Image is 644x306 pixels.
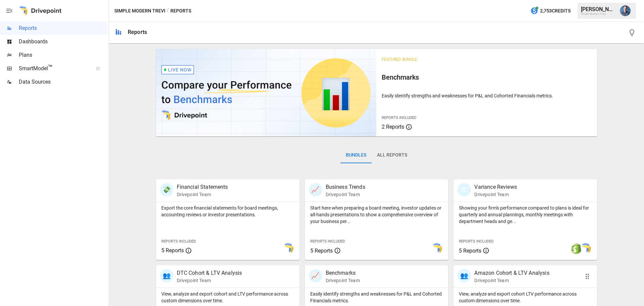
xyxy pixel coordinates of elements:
[161,247,184,254] span: 5 Reports
[571,243,582,254] img: shopify
[528,5,573,17] button: 2,753Credits
[128,29,147,35] div: Reports
[540,7,571,15] span: 2,753 Credits
[382,124,404,130] span: 2 Reports
[310,239,345,244] span: Reports Included
[581,12,616,15] div: Simple Modern Trevi
[372,147,413,163] button: All Reports
[459,291,592,304] p: View, analyze and export cohort LTV performance across custom dimensions over time.
[160,183,173,196] div: 💸
[474,191,517,198] p: Drivepoint Team
[283,243,293,254] img: smart model
[177,191,228,198] p: Drivepoint Team
[177,277,242,284] p: Drivepoint Team
[19,51,107,59] span: Plans
[474,183,517,191] p: Variance Reviews
[310,291,443,304] p: Easily identify strengths and weaknesses for P&L and Cohorted Financials metrics.
[309,269,322,282] div: 📈
[458,183,471,196] div: 🗓
[19,38,107,46] span: Dashboards
[177,183,228,191] p: Financial Statements
[459,248,481,254] span: 5 Reports
[309,183,322,196] div: 📈
[161,239,196,244] span: Reports Included
[382,116,416,120] span: Reports Included
[580,243,591,254] img: smart model
[382,72,592,83] h6: Benchmarks
[431,243,442,254] img: smart model
[616,1,635,20] button: Mike Beckham
[156,49,377,136] img: video thumbnail
[326,191,365,198] p: Drivepoint Team
[620,5,631,16] img: Mike Beckham
[326,277,360,284] p: Drivepoint Team
[581,6,616,12] div: [PERSON_NAME]
[474,277,549,284] p: Drivepoint Team
[326,183,365,191] p: Business Trends
[310,205,443,225] p: Start here when preparing a board meeting, investor updates or all-hands presentations to show a ...
[382,92,592,99] p: Easily identify strengths and weaknesses for P&L and Cohorted Financials metrics.
[458,269,471,282] div: 👥
[326,269,360,277] p: Benchmarks
[160,269,173,282] div: 👥
[161,205,294,218] p: Export the core financial statements for board meetings, accounting reviews or investor presentat...
[19,78,107,86] span: Data Sources
[474,269,549,277] p: Amazon Cohort & LTV Analysis
[177,269,242,277] p: DTC Cohort & LTV Analysis
[310,248,333,254] span: 5 Reports
[167,7,169,15] div: /
[382,57,417,62] span: Featured Bundle
[19,64,89,73] span: SmartModel
[161,291,294,304] p: View, analyze and export cohort and LTV performance across custom dimensions over time.
[114,7,165,15] button: Simple Modern Trevi
[340,147,372,163] button: Bundles
[19,24,107,32] span: Reports
[459,239,493,244] span: Reports Included
[48,63,53,72] span: ™
[459,205,592,225] p: Showing your firm's performance compared to plans is ideal for quarterly and annual plannings, mo...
